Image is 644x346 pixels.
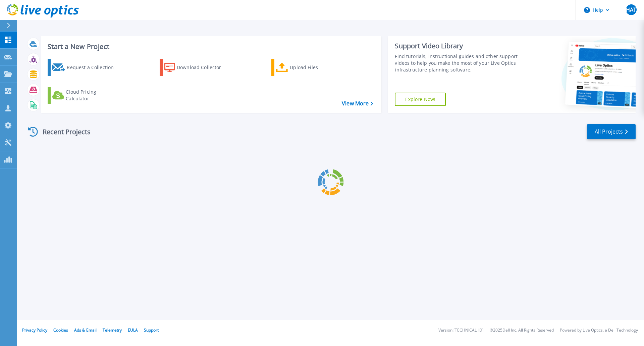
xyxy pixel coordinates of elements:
a: All Projects [587,124,636,139]
a: Cloud Pricing Calculator [48,87,122,104]
div: Find tutorials, instructional guides and other support videos to help you make the most of your L... [395,53,521,73]
a: EULA [128,327,138,333]
a: Cookies [53,327,68,333]
a: Support [144,327,159,333]
span: HAT [626,7,636,12]
a: Request a Collection [48,59,122,76]
div: Cloud Pricing Calculator [66,89,119,102]
a: Privacy Policy [22,327,47,333]
div: Download Collector [177,61,230,74]
a: Upload Files [271,59,346,76]
a: Ads & Email [74,327,97,333]
div: Request a Collection [67,61,120,74]
a: View More [342,100,373,107]
h3: Start a New Project [48,43,373,50]
div: Support Video Library [395,42,521,50]
li: Version: [TECHNICAL_ID] [438,328,484,333]
div: Recent Projects [26,123,100,140]
a: Explore Now! [395,93,446,106]
a: Download Collector [160,59,234,76]
div: Upload Files [290,61,343,74]
a: Telemetry [103,327,122,333]
li: Powered by Live Optics, a Dell Technology [560,328,638,333]
li: © 2025 Dell Inc. All Rights Reserved [490,328,554,333]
